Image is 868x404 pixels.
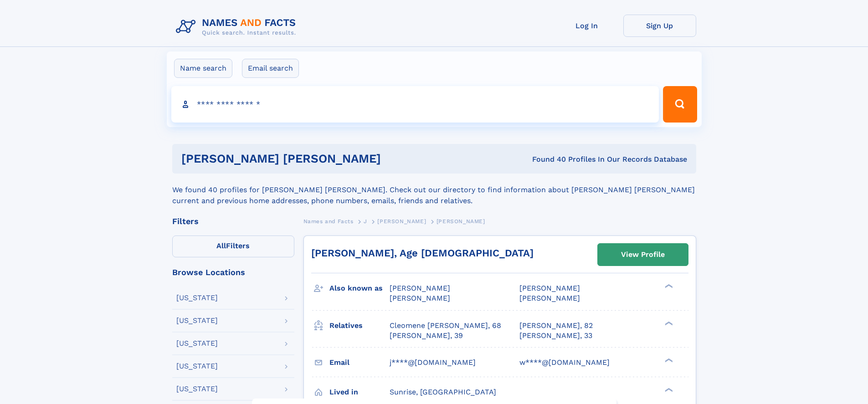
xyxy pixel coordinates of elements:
[303,215,354,227] a: Names and Facts
[663,86,697,123] button: Search Button
[519,284,580,292] span: [PERSON_NAME]
[663,357,673,363] div: ❯
[519,331,592,341] a: [PERSON_NAME], 33
[174,59,232,78] label: Name search
[364,215,367,227] a: J
[390,284,450,292] span: [PERSON_NAME]
[457,154,687,164] div: Found 40 Profiles In Our Records Database
[216,241,226,250] span: All
[329,318,390,333] h3: Relatives
[329,355,390,370] h3: Email
[172,174,696,206] div: We found 40 profiles for [PERSON_NAME] [PERSON_NAME]. Check out our directory to find information...
[598,244,688,266] a: View Profile
[621,244,665,265] div: View Profile
[437,218,485,225] span: [PERSON_NAME]
[176,340,218,347] div: [US_STATE]
[172,268,294,276] div: Browse Locations
[663,320,673,326] div: ❯
[663,283,673,289] div: ❯
[181,153,457,164] h1: [PERSON_NAME] [PERSON_NAME]
[623,15,696,37] a: Sign Up
[311,247,534,259] a: [PERSON_NAME], Age [DEMOGRAPHIC_DATA]
[663,387,673,393] div: ❯
[329,384,390,400] h3: Lived in
[171,86,659,123] input: search input
[176,385,218,393] div: [US_STATE]
[172,15,303,39] img: Logo Names and Facts
[390,388,496,396] span: Sunrise, [GEOGRAPHIC_DATA]
[377,215,426,227] a: [PERSON_NAME]
[172,235,294,257] label: Filters
[329,281,390,296] h3: Also known as
[176,363,218,370] div: [US_STATE]
[390,321,501,331] a: Cleomene [PERSON_NAME], 68
[242,59,299,78] label: Email search
[377,218,426,225] span: [PERSON_NAME]
[390,331,463,341] a: [PERSON_NAME], 39
[519,294,580,302] span: [PERSON_NAME]
[364,218,367,225] span: J
[176,294,218,302] div: [US_STATE]
[519,321,593,331] a: [PERSON_NAME], 82
[390,294,450,302] span: [PERSON_NAME]
[176,317,218,324] div: [US_STATE]
[172,217,294,225] div: Filters
[550,15,623,37] a: Log In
